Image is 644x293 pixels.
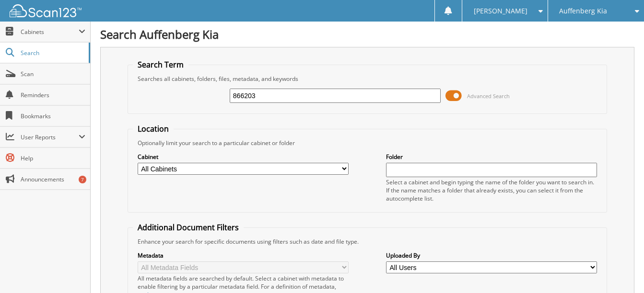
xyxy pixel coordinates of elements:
[138,153,349,161] label: Cabinet
[21,28,79,36] span: Cabinets
[100,26,634,42] h1: Search Auffenberg Kia
[133,124,174,134] legend: Location
[21,133,79,141] span: User Reports
[21,49,84,57] span: Search
[21,70,85,78] span: Scan
[386,251,597,259] label: Uploaded By
[79,176,86,183] div: 7
[21,154,85,162] span: Help
[21,175,85,183] span: Announcements
[559,8,607,14] span: Auffenberg Kia
[386,178,597,203] div: Select a cabinet and begin typing the name of the folder you want to search in. If the name match...
[386,153,597,161] label: Folder
[10,4,82,17] img: scan123-logo-white.svg
[21,112,85,120] span: Bookmarks
[21,91,85,99] span: Reminders
[133,75,602,83] div: Searches all cabinets, folders, files, metadata, and keywords
[133,237,602,246] div: Enhance your search for specific documents using filters such as date and file type.
[133,59,188,70] legend: Search Term
[467,92,510,100] span: Advanced Search
[133,222,244,233] legend: Additional Document Filters
[474,8,527,14] span: [PERSON_NAME]
[133,139,602,147] div: Optionally limit your search to a particular cabinet or folder
[138,251,349,259] label: Metadata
